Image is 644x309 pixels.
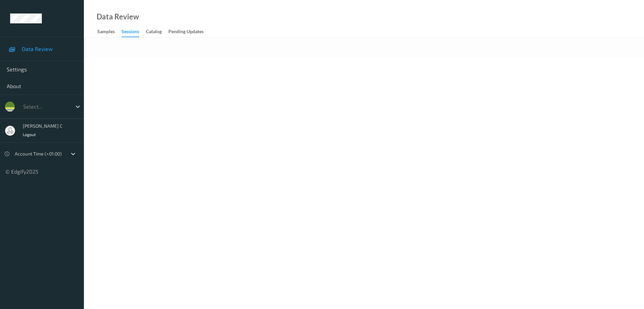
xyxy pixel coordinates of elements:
div: Data Review [97,13,139,20]
a: Catalog [146,27,168,37]
a: Pending Updates [168,27,210,37]
div: Samples [97,28,115,37]
div: Catalog [146,28,162,37]
a: Samples [97,27,121,37]
div: Pending Updates [168,28,204,37]
div: Sessions [121,28,139,37]
a: Sessions [121,27,146,37]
